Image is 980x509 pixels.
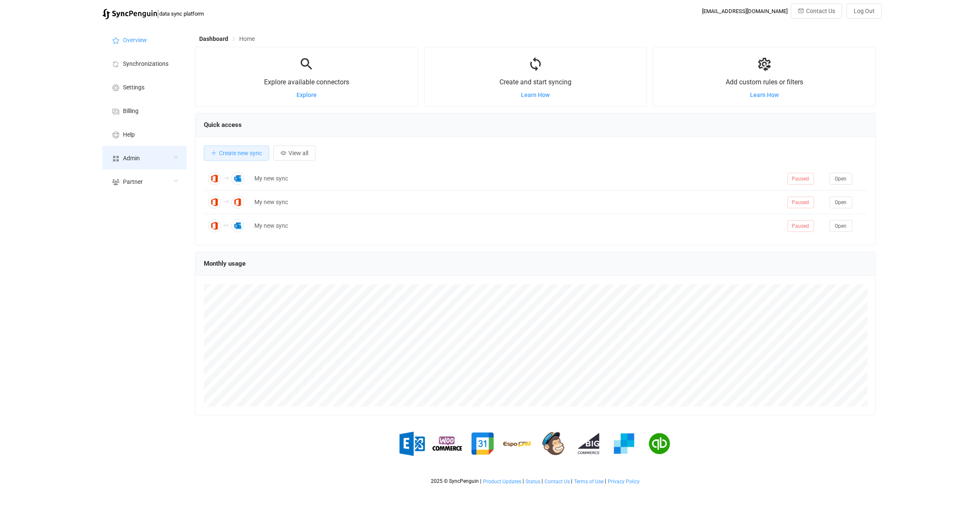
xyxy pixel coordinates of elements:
span: | [157,8,159,19]
a: Open [830,222,852,229]
span: Product Updates [483,479,521,485]
a: Status [525,479,541,485]
span: | [542,478,543,484]
button: Open [830,173,852,185]
div: Breadcrumb [199,36,255,42]
button: Open [830,220,852,232]
span: Log Out [854,8,875,14]
a: Billing [102,99,187,122]
img: big-commerce.png [574,429,603,458]
img: Outlook Contacts [231,172,244,185]
span: Add custom rules or filters [726,78,803,86]
span: | [605,478,606,484]
img: quickbooks.png [645,429,674,458]
a: |data sync platform [102,8,204,19]
button: Open [830,197,852,208]
div: [EMAIL_ADDRESS][DOMAIN_NAME] [702,8,788,14]
button: Create new sync [204,145,269,161]
span: | [481,478,482,484]
img: Office 365 Contacts [231,196,244,209]
span: Paused [788,173,814,185]
span: Create new sync [219,150,262,156]
img: espo-crm.png [503,429,533,458]
img: sendgrid.png [609,429,639,458]
img: mailchimp.png [539,429,568,458]
span: Explore available connectors [264,78,349,86]
span: Dashboard [199,35,228,42]
img: Office 365 GAL Contacts [208,196,221,209]
span: Paused [788,197,814,208]
span: View all [288,150,308,156]
img: Outlook Contacts [231,219,244,232]
a: Learn How [750,92,779,98]
span: Overview [123,37,147,44]
img: Office 365 GAL Contacts [208,219,221,232]
span: Partner [123,179,143,186]
span: Synchronizations [123,61,168,67]
img: google.png [468,429,497,458]
a: Contact Us [544,479,570,485]
span: Settings [123,84,144,91]
img: syncpenguin.svg [102,9,157,19]
span: 2025 © SyncPenguin [431,478,479,484]
span: Help [123,132,135,138]
a: Explore [296,92,317,98]
span: Monthly usage [204,260,246,267]
img: woo-commerce.png [433,429,462,458]
button: Log Out [846,3,882,19]
a: Synchronizations [102,51,187,75]
span: Contact Us [545,479,570,485]
span: Create and start syncing [499,78,571,86]
span: data sync platform [159,11,204,17]
button: View all [273,145,315,161]
span: Billing [123,108,139,115]
div: My new sync [250,221,783,231]
span: Home [239,35,255,42]
a: Product Updates [483,479,522,485]
span: | [571,478,573,484]
span: Contact Us [806,8,835,14]
span: Privacy Policy [608,479,640,485]
span: Open [835,199,847,205]
img: Office 365 GAL Contacts [208,172,221,185]
span: Admin [123,155,140,162]
div: My new sync [250,197,783,207]
div: My new sync [250,174,783,183]
a: Open [830,199,852,205]
a: Privacy Policy [607,479,640,485]
span: Open [835,223,847,229]
span: Open [835,176,847,182]
a: Settings [102,75,187,99]
span: Quick access [204,121,242,129]
span: Paused [788,220,814,232]
span: | [523,478,524,484]
a: Overview [102,28,187,51]
img: exchange.png [397,429,427,458]
button: Contact Us [791,3,842,19]
a: Terms of Use [574,479,604,485]
a: Open [830,175,852,182]
a: Learn How [521,92,550,98]
a: Help [102,122,187,146]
